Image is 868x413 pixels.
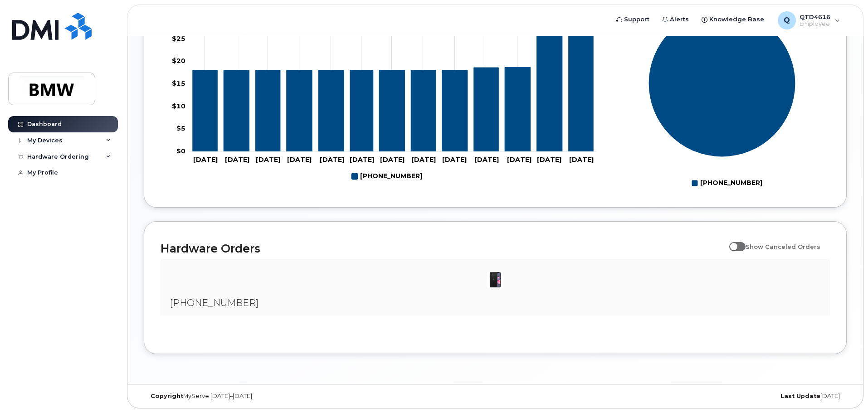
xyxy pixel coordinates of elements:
[829,374,861,406] iframe: Messenger Launcher
[442,155,467,164] tspan: [DATE]
[610,10,656,29] a: Support
[569,155,594,164] tspan: [DATE]
[780,393,820,399] strong: Last Update
[612,393,847,400] div: [DATE]
[161,242,725,255] h2: Hardware Orders
[380,155,405,164] tspan: [DATE]
[507,155,532,164] tspan: [DATE]
[193,10,593,151] g: 864-867-9987
[351,169,422,184] g: Legend
[800,20,830,28] span: Employee
[144,393,378,400] div: MyServe [DATE]–[DATE]
[172,34,185,42] tspan: $25
[746,243,820,250] span: Show Canceled Orders
[225,155,249,164] tspan: [DATE]
[287,155,312,164] tspan: [DATE]
[624,15,649,24] span: Support
[172,57,185,65] tspan: $20
[537,155,561,164] tspan: [DATE]
[170,297,258,308] span: [PHONE_NUMBER]
[256,155,280,164] tspan: [DATE]
[670,15,689,24] span: Alerts
[176,147,185,155] tspan: $0
[656,10,695,29] a: Alerts
[172,102,185,110] tspan: $10
[351,169,422,184] g: 864-867-9987
[172,79,185,87] tspan: $15
[151,393,183,399] strong: Copyright
[474,155,499,164] tspan: [DATE]
[709,15,764,24] span: Knowledge Base
[649,10,796,190] g: Chart
[486,271,504,289] img: iPhone_11.jpg
[176,124,185,132] tspan: $5
[695,10,770,29] a: Knowledge Base
[649,10,796,157] g: Series
[784,15,790,26] span: Q
[411,155,436,164] tspan: [DATE]
[729,238,736,245] input: Show Canceled Orders
[692,175,762,191] g: Legend
[193,155,218,164] tspan: [DATE]
[320,155,344,164] tspan: [DATE]
[800,13,830,20] span: QTD4616
[350,155,374,164] tspan: [DATE]
[771,11,846,29] div: QTD4616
